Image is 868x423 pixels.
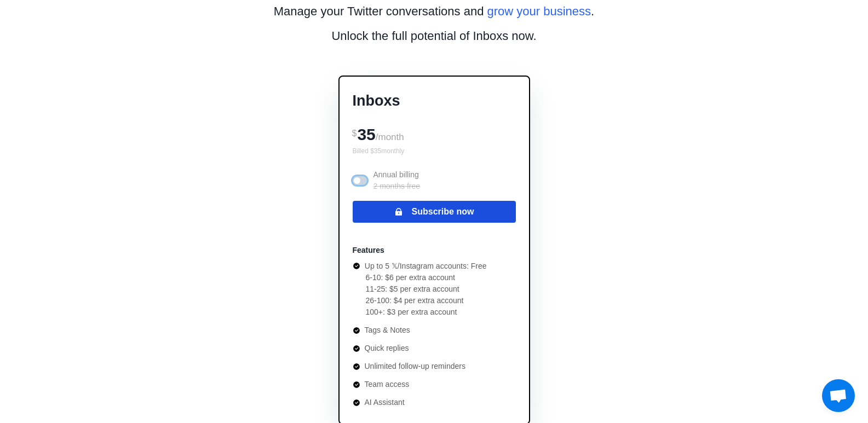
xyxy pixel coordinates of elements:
[365,260,487,272] p: Up to 5 𝕏/Instagram accounts: Free
[353,146,516,156] p: Billed $ 35 monthly
[353,201,516,223] button: Subscribe now
[373,169,421,192] p: Annual billing
[331,27,536,45] p: Unlock the full potential of Inboxs now.
[353,245,384,256] p: Features
[366,295,487,306] li: 26-100: $4 per extra account
[353,361,487,372] li: Unlimited follow-up reminders
[353,325,487,336] li: Tags & Notes
[366,272,487,283] li: 6-10: $6 per extra account
[822,379,855,412] div: Deschideți chat-ul
[376,132,404,142] span: /month
[353,90,516,112] p: Inboxs
[366,283,487,295] li: 11-25: $5 per extra account
[353,397,487,408] li: AI Assistant
[366,306,487,318] li: 100+: $3 per extra account
[353,121,516,146] div: 35
[274,2,594,20] p: Manage your Twitter conversations and .
[353,343,487,354] li: Quick replies
[373,181,421,192] p: 2 months free
[353,379,487,390] li: Team access
[487,4,591,18] span: grow your business
[352,129,357,138] span: $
